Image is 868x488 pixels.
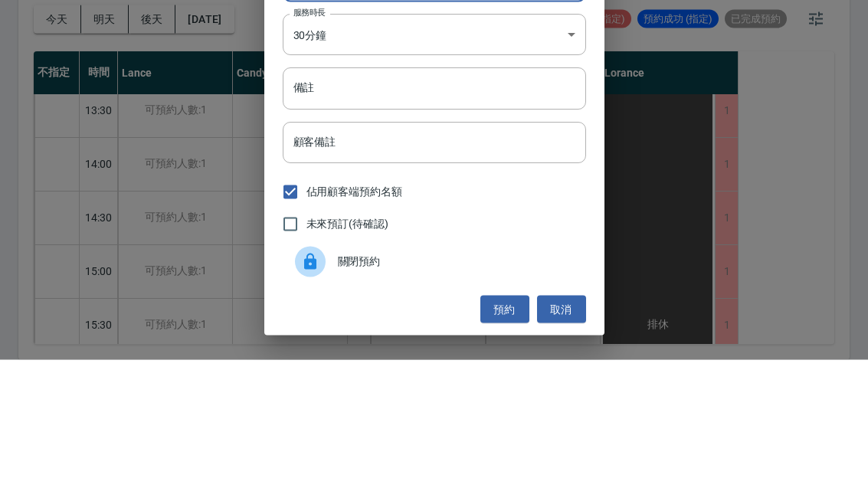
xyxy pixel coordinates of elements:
button: 取消 [537,424,586,452]
label: 顧客電話 [293,28,331,40]
span: 未來預訂(待確認) [306,344,389,360]
div: 30分鐘 [283,142,586,184]
label: 服務時長 [293,136,326,147]
span: 關閉預約 [338,382,574,398]
div: 關閉預約 [283,368,586,411]
label: 顧客姓名 [293,82,331,93]
span: 佔用顧客端預約名額 [306,312,403,328]
button: 預約 [480,424,529,452]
